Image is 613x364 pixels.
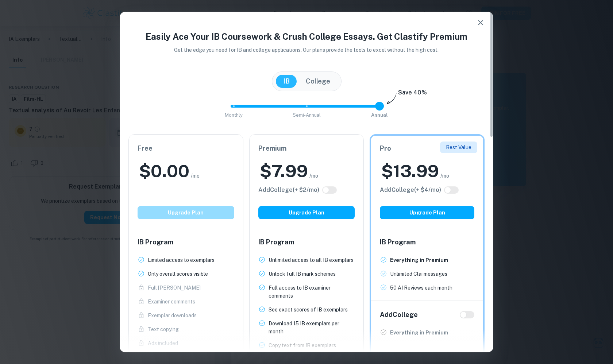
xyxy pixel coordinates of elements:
[148,256,215,264] p: Limited access to exemplars
[138,143,234,154] h6: Free
[139,159,189,183] h2: $ 0.00
[398,88,427,101] h6: Save 40%
[164,46,449,54] p: Get the edge you need for IB and college applications. Our plans provide the tools to excel witho...
[148,270,208,278] p: Only overall scores visible
[380,186,441,194] h6: Click to see all the additional College features.
[260,159,308,183] h2: $ 7.99
[258,237,355,247] h6: IB Program
[269,320,355,336] p: Download 15 IB exemplars per month
[387,93,397,105] img: subscription-arrow.svg
[380,310,418,320] h6: Add College
[269,284,355,300] p: Full access to IB examiner comments
[258,186,319,194] h6: Click to see all the additional College features.
[440,172,449,180] span: /mo
[293,112,321,118] span: Semi-Annual
[390,256,448,264] p: Everything in Premium
[258,206,355,219] button: Upgrade Plan
[309,172,318,180] span: /mo
[191,172,200,180] span: /mo
[390,270,447,278] p: Unlimited Clai messages
[148,284,201,292] p: Full [PERSON_NAME]
[380,206,474,219] button: Upgrade Plan
[380,237,474,247] h6: IB Program
[148,325,179,333] p: Text copying
[148,298,195,306] p: Examiner comments
[298,75,338,88] button: College
[269,270,336,278] p: Unlock full IB mark schemes
[446,143,471,151] p: Best Value
[138,237,234,247] h6: IB Program
[390,284,452,292] p: 50 AI Reviews each month
[269,256,354,264] p: Unlimited access to all IB exemplars
[258,143,355,154] h6: Premium
[128,30,485,43] h4: Easily Ace Your IB Coursework & Crush College Essays. Get Clastify Premium
[225,112,243,118] span: Monthly
[148,311,197,320] p: Exemplar downloads
[269,306,348,314] p: See exact scores of IB exemplars
[138,206,234,219] button: Upgrade Plan
[390,329,448,337] p: Everything in Premium
[380,143,474,154] h6: Pro
[276,75,297,88] button: IB
[371,112,388,118] span: Annual
[381,159,439,183] h2: $ 13.99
